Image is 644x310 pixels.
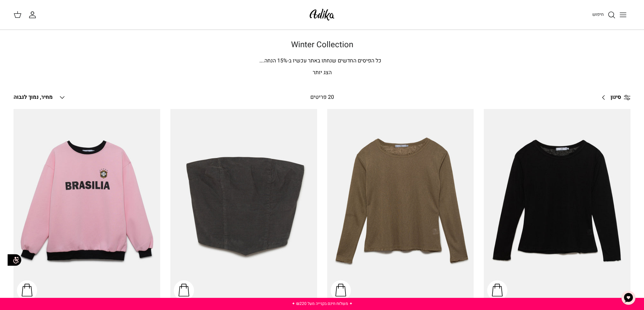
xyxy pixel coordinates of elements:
[592,11,604,18] span: חיפוש
[170,109,317,304] a: טופ סטרפלס Nostalgic Feels קורדרוי
[597,89,630,106] a: סינון
[611,93,621,102] span: סינון
[5,251,24,269] img: accessibility_icon02.svg
[618,288,639,308] button: צ'אט
[287,57,381,65] span: כל הפיסים החדשים שנחתו באתר עכשיו ב-
[292,301,353,307] a: ✦ משלוח חינם בקנייה מעל ₪220 ✦
[86,40,559,50] h1: Winter Collection
[484,109,630,304] a: טי-שירט On The Low
[616,7,630,22] button: Toggle menu
[14,90,66,105] button: מחיר, נמוך לגבוה
[28,11,39,19] a: החשבון שלי
[251,93,393,102] div: 20 פריטים
[277,57,283,65] span: 15
[14,93,53,101] span: מחיר, נמוך לגבוה
[86,68,559,77] p: הצג יותר
[592,11,616,19] a: חיפוש
[14,109,160,304] a: סווטשירט Brazilian Kid
[308,7,336,23] img: Adika IL
[327,109,474,304] a: טי-שירט Sandy Dunes שרוולים ארוכים
[259,57,287,65] span: % הנחה.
